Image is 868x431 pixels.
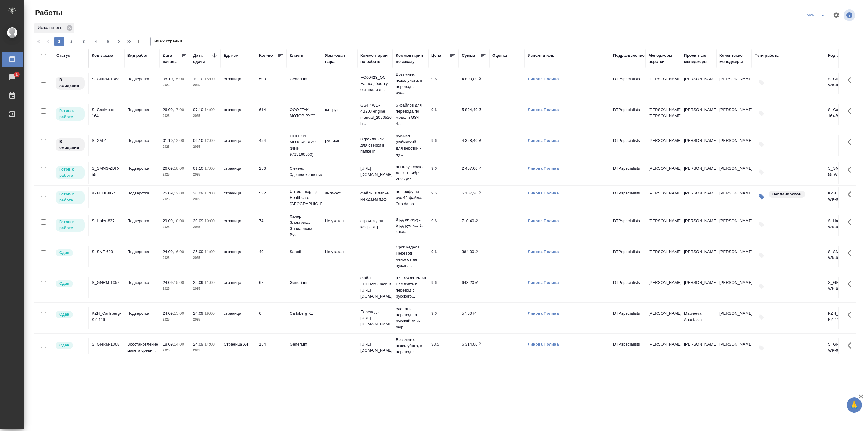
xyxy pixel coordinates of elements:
td: 4 358,40 ₽ [459,135,489,156]
p: 10:00 [174,219,184,223]
p: 15:00 [174,77,184,81]
td: [PERSON_NAME] [716,135,752,156]
td: 74 [256,215,287,236]
div: Тэги работы [755,53,780,59]
p: 24.09, [163,280,174,285]
p: 2025 [163,224,187,230]
div: Языковая пара [325,53,354,65]
td: 9.6 [428,187,459,208]
p: файл НС00225_manuf_2 [URL][DOMAIN_NAME].. [360,275,390,299]
td: 9.6 [428,277,459,298]
p: 2025 [193,286,218,292]
p: рус-исп (кубинский!) для верстки - ну... [396,133,425,158]
td: 4 800,00 ₽ [459,73,489,94]
p: Carlsberg KZ [290,310,319,317]
td: 9.6 [428,215,459,236]
td: 40 [256,246,287,267]
td: [PERSON_NAME] [716,338,752,360]
button: Добавить тэги [755,249,768,262]
span: Работы [34,8,62,18]
p: 2025 [193,317,218,323]
td: DTPspecialists [610,277,646,298]
button: 5 [103,37,113,46]
p: Generium [290,341,319,347]
td: 6 314,00 ₽ [459,338,489,360]
a: Линова Полина [528,191,559,195]
p: 16:00 [174,249,184,254]
div: Кол-во [259,53,273,59]
td: 9.6 [428,73,459,94]
p: [PERSON_NAME] [649,280,678,286]
span: 4 [91,38,101,45]
button: 2 [67,37,76,46]
td: [PERSON_NAME] [681,277,716,298]
td: S_GacMotor-164-WK-026 [825,104,860,125]
div: Исполнитель может приступить к работе [55,190,85,205]
div: Дата начала [163,53,181,65]
td: DTPspecialists [610,307,646,329]
p: 08.10, [163,77,174,81]
p: англ-рус срок - до 01 ноября 2025 (ва... [396,164,425,182]
div: S_SMNS-ZDR-55 [92,165,121,178]
div: S_SNF-6901 [92,249,121,255]
span: Посмотреть информацию [844,9,856,21]
p: В ожидании [59,139,81,151]
div: Менеджер проверил работу исполнителя, передает ее на следующий этап [55,249,85,257]
a: 1 [2,70,23,85]
span: из 62 страниц [154,38,182,46]
td: [PERSON_NAME] [681,215,716,236]
td: KZH_UIHK-7-WK-014 [825,187,860,208]
p: [PERSON_NAME] [649,341,678,347]
p: [PERSON_NAME] [649,249,678,255]
td: 2 457,60 ₽ [459,162,489,184]
a: Линова Полина [528,249,559,254]
p: [PERSON_NAME] [649,190,678,196]
p: 2025 [163,286,187,292]
td: страница [221,277,256,298]
p: Готов к работе [59,108,81,120]
p: файлы в папке ин сдаем пдф [360,190,390,202]
div: S_XM-4 [92,138,121,144]
p: Восстановление макета средн... [127,341,157,353]
button: Здесь прячутся важные кнопки [844,73,859,88]
a: Линова Полина [528,342,559,346]
td: DTPspecialists [610,246,646,267]
p: 2025 [163,144,187,150]
div: Исполнитель может приступить к работе [55,218,85,232]
p: 29.09, [163,219,174,223]
p: 14:00 [204,107,215,112]
div: Статус [56,53,70,59]
p: [URL][DOMAIN_NAME].. [360,165,390,178]
td: 9.6 [428,307,459,329]
div: Исполнитель назначен, приступать к работе пока рано [55,76,85,90]
div: Дата сдачи [193,53,212,65]
a: Линова Полина [528,280,559,285]
p: 25.09, [163,191,174,195]
p: 15:00 [204,77,215,81]
div: S_GNRM-1368 [92,76,121,82]
div: Менеджер проверил работу исполнителя, передает ее на следующий этап [55,310,85,319]
td: [PERSON_NAME] [716,246,752,267]
div: Исполнитель может приступить к работе [55,165,85,180]
p: Готов к работе [59,219,81,231]
p: 11:00 [204,280,215,285]
a: Линова Полина [528,166,559,171]
p: [PERSON_NAME] [649,165,678,172]
p: [PERSON_NAME] [649,218,678,224]
td: Matveeva Anastasia [681,307,716,329]
div: S_GNRM-1368 [92,341,121,347]
td: 500 [256,73,287,94]
div: Проектные менеджеры [684,53,713,65]
div: Менеджеры верстки [649,53,678,65]
button: Здесь прячутся важные кнопки [844,104,859,118]
td: [PERSON_NAME] [681,246,716,267]
p: 26.09, [163,107,174,112]
a: Линова Полина [528,138,559,143]
p: 2025 [193,82,218,88]
button: Здесь прячутся важные кнопки [844,246,859,260]
td: [PERSON_NAME] [716,187,752,208]
p: по профу на рус 42 файла. Это datas... [396,189,425,207]
button: Здесь прячутся важные кнопки [844,135,859,149]
p: 10.10, [193,77,204,81]
p: Исполнитель [38,25,64,31]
